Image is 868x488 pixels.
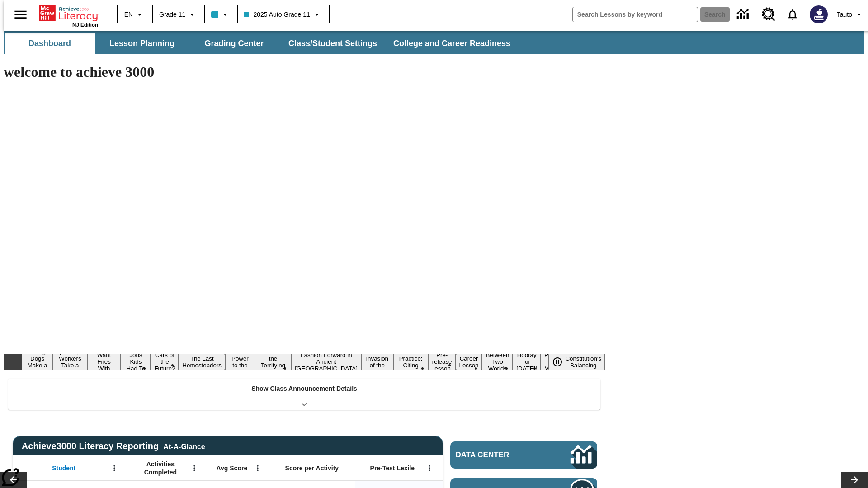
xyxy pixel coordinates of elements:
button: College and Career Readiness [386,33,518,54]
button: Slide 13 Career Lesson [456,354,482,370]
button: Open Menu [188,461,201,475]
button: Lesson Planning [97,33,187,54]
div: Show Class Announcement Details [8,379,600,410]
button: Dashboard [5,33,95,54]
button: Slide 11 Mixed Practice: Citing Evidence [393,347,429,377]
button: Grade: Grade 11, Select a grade [156,6,201,23]
button: Slide 6 The Last Homesteaders [179,354,225,370]
a: Home [39,4,98,22]
span: Avg Score [216,464,247,472]
div: SubNavbar [4,31,864,54]
button: Pause [548,354,566,370]
span: Student [52,464,75,472]
button: Slide 9 Fashion Forward in Ancient Rome [291,350,361,373]
span: EN [124,10,133,19]
a: Notifications [781,3,804,26]
span: Score per Activity [285,464,339,472]
button: Slide 15 Hooray for Constitution Day! [513,350,541,373]
a: Data Center [731,2,756,27]
button: Select a new avatar [804,3,833,26]
button: Slide 8 Attack of the Terrifying Tomatoes [255,347,291,377]
div: Home [39,3,98,28]
span: Tauto [837,10,852,19]
span: Pre-Test Lexile [370,464,415,472]
a: Resource Center, Will open in new tab [756,2,781,27]
span: 2025 Auto Grade 11 [244,10,310,19]
button: Class/Student Settings [281,33,384,54]
button: Slide 1 Diving Dogs Make a Splash [22,347,53,377]
h1: welcome to achieve 3000 [4,64,605,80]
button: Open Menu [251,461,264,475]
button: Language: EN, Select a language [120,6,149,23]
button: Open Menu [108,461,121,475]
span: Grade 11 [159,10,185,19]
input: search field [573,7,698,22]
div: At-A-Glance [163,441,205,451]
button: Class color is light blue. Change class color [208,6,234,23]
span: Data Center [456,450,540,460]
p: Show Class Announcement Details [251,384,357,394]
button: Class: 2025 Auto Grade 11, Select your class [241,6,325,23]
button: Slide 2 Labor Day: Workers Take a Stand [53,347,87,377]
button: Open side menu [7,1,34,28]
button: Slide 4 Dirty Jobs Kids Had To Do [121,343,151,380]
div: Pause [548,354,576,370]
span: NJ Edition [72,22,98,28]
button: Slide 5 Cars of the Future? [151,350,179,373]
button: Slide 10 The Invasion of the Free CD [361,347,393,377]
a: Data Center [450,441,597,469]
button: Slide 16 Point of View [541,350,561,373]
button: Slide 17 The Constitution's Balancing Act [561,347,605,377]
button: Slide 7 Solar Power to the People [225,347,255,377]
span: Achieve3000 Literacy Reporting [22,441,205,451]
div: SubNavbar [4,33,519,54]
button: Open Menu [423,461,436,475]
button: Slide 3 Do You Want Fries With That? [87,343,121,380]
button: Grading Center [189,33,279,54]
button: Slide 14 Between Two Worlds [482,350,513,373]
span: Activities Completed [131,460,190,476]
button: Slide 12 Pre-release lesson [429,350,456,373]
img: Avatar [810,5,828,23]
button: Profile/Settings [833,6,868,23]
button: Lesson carousel, Next [841,472,868,488]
